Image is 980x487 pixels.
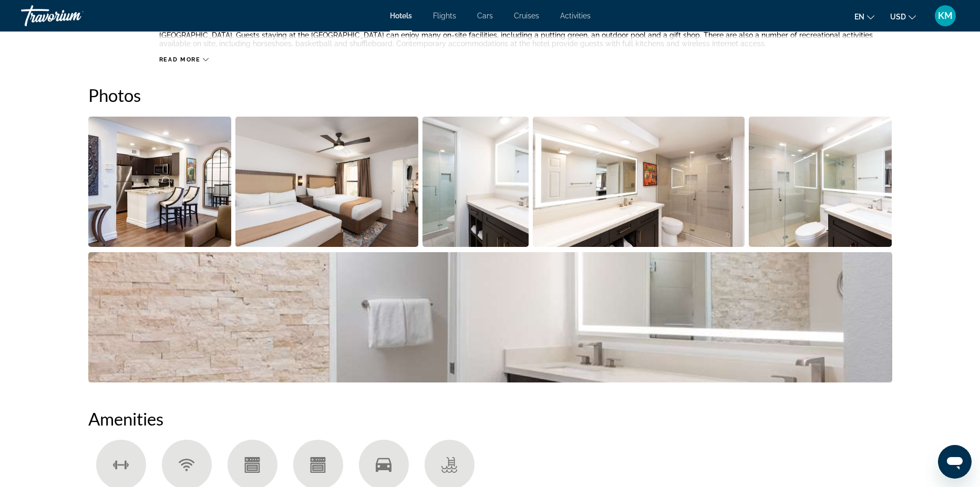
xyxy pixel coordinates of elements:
span: Read more [159,56,201,63]
button: Open full-screen image slider [88,116,232,247]
h2: Amenities [88,408,892,429]
button: Open full-screen image slider [749,116,892,247]
iframe: Button to launch messaging window [938,445,972,479]
span: en [854,13,864,21]
a: Activities [560,12,591,20]
span: USD [890,13,906,21]
button: Open full-screen image slider [88,252,892,383]
button: Open full-screen image slider [422,116,529,247]
h2: Photos [88,85,892,106]
button: User Menu [932,5,959,27]
a: Travorium [21,2,126,29]
a: Cruises [514,12,539,20]
a: Flights [433,12,456,20]
button: Open full-screen image slider [533,116,745,247]
button: Change language [854,9,874,24]
span: KM [938,11,953,21]
a: Cars [477,12,493,20]
a: Hotels [390,12,412,20]
button: Read more [159,56,209,64]
button: Change currency [890,9,916,24]
button: Open full-screen image slider [235,116,418,247]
